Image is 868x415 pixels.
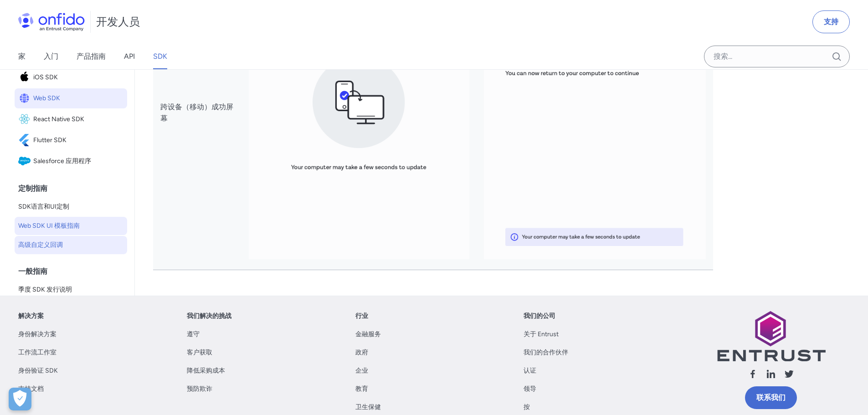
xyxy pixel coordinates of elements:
[9,388,31,410] button: 打开偏好设置
[18,241,63,249] font: 高级自定义回调
[524,385,536,393] font: 领导
[18,44,26,69] a: 家
[187,311,231,322] a: 我们解决的挑战
[524,365,536,376] a: 认证
[747,369,758,379] svg: 关注我们的脸书
[187,367,225,374] font: 降低采购成本
[524,367,536,374] font: 认证
[9,388,31,410] div: Cookie偏好设置
[524,329,559,340] a: 关于 Entrust
[18,311,44,322] a: 解决方案
[765,369,776,379] svg: 关注我们 LinkedIn
[15,67,127,87] a: IconiOS SDKiOS SDK
[153,52,167,61] font: SDK
[747,369,758,383] a: 关注我们的脸书
[15,130,127,150] a: IconFlutter SDKFlutter SDK
[756,393,786,402] font: 联系我们
[15,151,127,171] a: 图标Salesforce应用程序Salesforce 应用程序
[18,330,56,338] font: 身份解决方案
[187,385,212,393] font: 预防欺诈
[18,13,85,31] img: Onfido 标志
[33,136,67,144] font: Flutter SDK
[355,384,368,395] a: 教育
[355,365,368,376] a: 企业
[18,71,33,84] img: IconiOS SDK
[15,198,127,216] a: SDK语言和UI定制
[187,347,212,358] a: 客户获取
[784,369,795,383] a: 关注我们 X (Twitter)
[18,184,47,193] font: 定制指南
[355,347,368,358] a: 政府
[18,348,56,356] font: 工作流工作室
[124,52,135,61] font: API
[765,369,776,383] a: 关注我们 LinkedIn
[187,312,231,320] font: 我们解决的挑战
[355,329,381,340] a: 金融服务
[524,347,568,358] a: 我们的合作伙伴
[187,365,225,376] a: 降低采购成本
[77,52,106,61] font: 产品指南
[18,222,80,230] font: Web SDK UI 模板指南
[355,385,368,393] font: 教育
[524,403,530,411] font: 按
[18,267,47,276] font: 一般指南
[33,157,91,165] font: Salesforce 应用程序
[18,329,56,340] a: 身份解决方案
[15,217,127,235] a: Web SDK UI 模板指南
[18,155,33,168] img: 图标Salesforce应用程序
[524,402,530,413] a: 按
[524,384,536,395] a: 领导
[716,311,826,361] img: Entrust 徽标
[18,365,58,376] a: 身份验证 SDK
[18,52,26,61] font: 家
[18,385,44,393] font: 支持文档
[15,281,127,299] a: 季度 SDK 发行说明
[355,348,368,356] font: 政府
[18,113,33,126] img: IconReact Native SDK
[355,312,368,320] font: 行业
[18,286,72,293] font: 季度 SDK 发行说明
[355,403,381,411] font: 卫生保健
[812,10,850,33] a: 支持
[187,330,200,338] font: 遵守
[355,367,368,374] font: 企业
[524,348,568,356] font: 我们的合作伙伴
[784,369,795,379] svg: 关注我们 X (Twitter)
[77,44,106,69] a: 产品指南
[524,311,555,322] a: 我们的公司
[15,109,127,129] a: IconReact Native SDKReact Native SDK
[187,329,200,340] a: 遵守
[355,311,368,322] a: 行业
[96,15,140,28] font: 开发人员
[124,44,135,69] a: API
[33,73,58,81] font: iOS SDK
[44,44,58,69] a: 入门
[44,52,58,61] font: 入门
[18,203,69,210] font: SDK语言和UI定制
[18,134,33,147] img: IconFlutter SDK
[15,236,127,254] a: 高级自定义回调
[18,367,58,374] font: 身份验证 SDK
[524,330,559,338] font: 关于 Entrust
[187,384,212,395] a: 预防欺诈
[33,94,60,102] font: Web SDK
[18,347,56,358] a: 工作流工作室
[355,330,381,338] font: 金融服务
[745,386,797,409] a: 联系我们
[160,102,233,123] font: 跨设备（移动）成功屏幕
[824,17,838,26] font: 支持
[187,348,212,356] font: 客户获取
[33,115,84,123] font: React Native SDK
[704,46,850,67] input: Onfido 搜索输入字段
[18,312,44,320] font: 解决方案
[15,88,127,108] a: IconWeb SDKWeb SDK
[18,384,44,395] a: 支持文档
[153,44,167,69] a: SDK
[524,312,555,320] font: 我们的公司
[355,402,381,413] a: 卫生保健
[18,92,33,105] img: IconWeb SDK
